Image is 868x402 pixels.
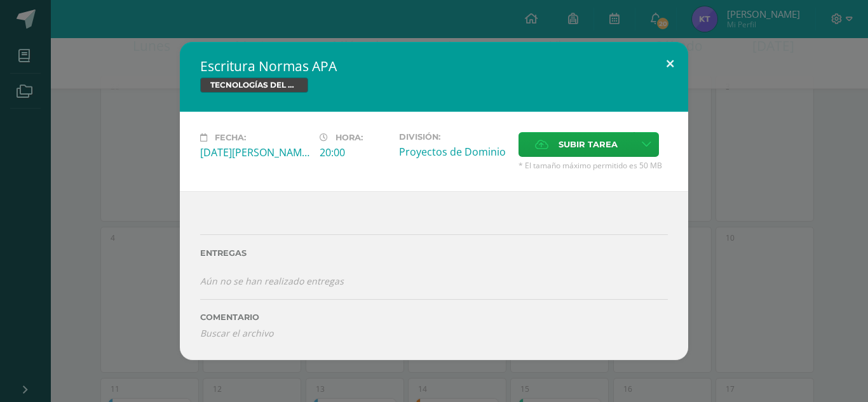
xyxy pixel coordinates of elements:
div: 20:00 [320,145,389,159]
span: TECNOLOGÍAS DEL APRENDIZAJE Y LA COMUNICACIÓN [200,77,308,93]
label: División: [399,132,508,142]
span: * El tamaño máximo permitido es 50 MB [519,160,668,171]
label: Comentario [200,312,668,322]
div: Proyectos de Dominio [399,145,508,159]
span: Subir tarea [559,133,618,156]
div: [DATE][PERSON_NAME] [200,145,309,159]
h2: Escritura Normas APA [200,57,668,75]
button: Close (Esc) [652,42,688,85]
i: Aún no se han realizado entregas [200,275,344,287]
span: Hora: [336,133,363,142]
i: Buscar el archivo [200,327,273,339]
span: Fecha: [215,133,246,142]
label: Entregas [200,248,668,258]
